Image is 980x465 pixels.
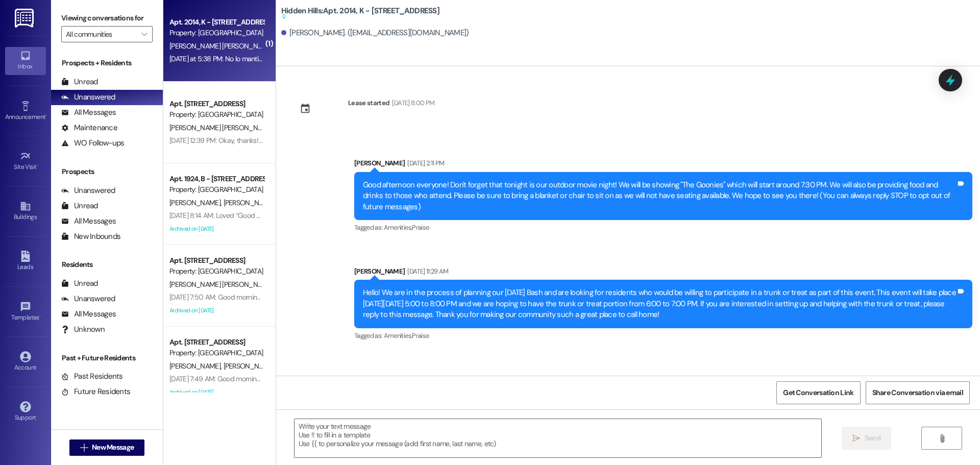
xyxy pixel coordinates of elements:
[61,123,117,133] div: Maintenance
[852,434,860,443] i: 
[61,293,115,304] div: Unanswered
[61,92,115,103] div: Unanswered
[783,387,853,398] span: Get Conversation Link
[865,433,880,444] span: Send
[866,381,970,404] button: Share Conversation via email
[169,123,273,132] span: [PERSON_NAME] [PERSON_NAME]
[169,54,427,63] div: [DATE] at 5:38 PM: No lo mantiene fresco quisiera que pusieran otro equipo de ventana
[169,174,264,184] div: Apt. 1924, B - [STREET_ADDRESS]
[39,312,41,320] span: •
[281,6,439,22] b: Hidden Hills: Apt. 2014, K - [STREET_ADDRESS]
[169,337,264,348] div: Apt. [STREET_ADDRESS]
[168,386,265,399] div: Archived on [DATE]
[363,180,956,212] div: Good afternoon everyone! Don't forget that tonight is our outdoor movie night! We will be showing...
[169,41,273,51] span: [PERSON_NAME] [PERSON_NAME]
[61,107,116,118] div: All Messages
[66,26,136,42] input: All communities
[51,166,163,177] div: Prospects
[169,17,264,28] div: Apt. 2014, K - [STREET_ADDRESS]
[168,304,265,317] div: Archived on [DATE]
[61,185,115,196] div: Unanswered
[61,309,116,320] div: All Messages
[354,266,972,280] div: [PERSON_NAME]
[51,58,163,68] div: Prospects + Residents
[169,255,264,266] div: Apt. [STREET_ADDRESS]
[45,112,47,119] span: •
[169,198,224,207] span: [PERSON_NAME]
[348,97,390,108] div: Lease started
[354,328,972,343] div: Tagged as:
[169,361,224,371] span: [PERSON_NAME]
[169,266,264,277] div: Property: [GEOGRAPHIC_DATA]
[5,148,46,175] a: Site Visit •
[61,386,130,397] div: Future Residents
[169,28,264,38] div: Property: [GEOGRAPHIC_DATA]
[61,138,124,149] div: WO Follow-ups
[5,348,46,376] a: Account
[281,28,469,38] div: [PERSON_NAME]. ([EMAIL_ADDRESS][DOMAIN_NAME])
[69,439,145,456] button: New Message
[61,231,120,242] div: New Inbounds
[776,381,860,404] button: Get Conversation Link
[384,223,412,232] span: Amenities ,
[169,99,264,109] div: Apt. [STREET_ADDRESS]
[872,387,963,398] span: Share Conversation via email
[80,444,88,452] i: 
[168,223,265,235] div: Archived on [DATE]
[169,136,323,145] div: [DATE] 12:39 PM: Okay, thanks! Have a good day too
[61,324,105,335] div: Unknown
[51,259,163,270] div: Residents
[169,280,276,289] span: [PERSON_NAME] [PERSON_NAME]
[61,77,98,87] div: Unread
[439,374,483,384] div: [DATE] 12:27 PM
[223,198,274,207] span: [PERSON_NAME]
[389,97,434,108] div: [DATE] 8:00 PM
[5,248,46,275] a: Leads
[61,371,123,382] div: Past Residents
[5,398,46,426] a: Support
[15,9,36,28] img: ResiDesk Logo
[61,10,153,26] label: Viewing conversations for
[363,287,956,320] div: Hello! We are in the process of planning our [DATE] Bash and are looking for residents who would ...
[5,298,46,326] a: Templates •
[92,442,134,453] span: New Message
[412,223,429,232] span: Praise
[61,216,116,227] div: All Messages
[51,353,163,363] div: Past + Future Residents
[61,201,98,211] div: Unread
[405,266,448,277] div: [DATE] 11:29 AM
[354,158,972,172] div: [PERSON_NAME]
[223,361,274,371] span: [PERSON_NAME]
[37,162,38,169] span: •
[169,184,264,195] div: Property: [GEOGRAPHIC_DATA]
[169,109,264,120] div: Property: [GEOGRAPHIC_DATA]
[354,374,972,388] div: Residesk Automated Survey
[5,47,46,75] a: Inbox
[141,30,147,38] i: 
[5,198,46,225] a: Buildings
[938,434,946,443] i: 
[354,220,972,235] div: Tagged as:
[412,331,429,340] span: Praise
[169,348,264,358] div: Property: [GEOGRAPHIC_DATA]
[405,158,444,168] div: [DATE] 2:11 PM
[61,278,98,289] div: Unread
[384,331,412,340] span: Amenities ,
[842,427,891,450] button: Send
